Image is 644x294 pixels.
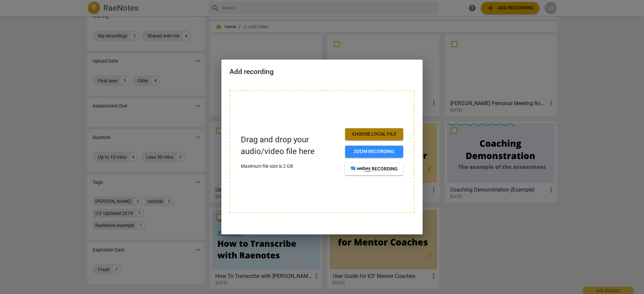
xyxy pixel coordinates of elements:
[351,166,398,172] span: recording
[351,148,398,155] span: Zoom recording
[241,163,340,170] p: Maximum file size is 2 GB
[351,131,398,138] span: Choose local file
[229,68,415,76] h2: Add recording
[241,134,340,157] p: Drag and drop your audio/video file here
